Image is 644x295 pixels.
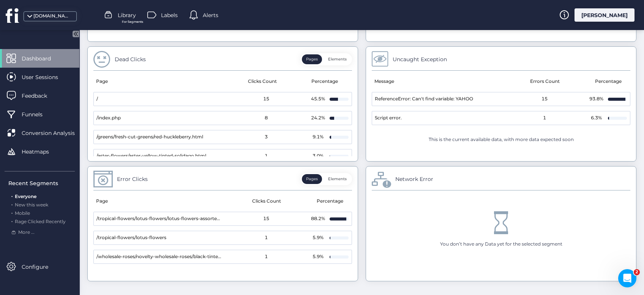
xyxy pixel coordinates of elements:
[118,11,136,19] span: Library
[37,10,71,17] p: Active 5h ago
[589,71,630,92] mat-header-cell: Percentage
[6,221,145,234] textarea: Message…
[15,210,30,216] span: Mobile
[93,190,223,212] mat-header-cell: Page
[22,92,58,100] span: Feedback
[311,215,326,222] div: 88.2%
[5,3,19,17] button: go back
[6,204,146,227] div: Sandra says…
[311,95,326,103] div: 45.5%
[6,109,146,127] div: Hamed says…
[618,269,636,287] iframe: Intercom live chat
[133,3,147,17] div: Close
[96,215,223,222] span: /tropical-flowers/lotus-flowers/lotus-flowers-assorted.html
[6,127,146,165] div: Hamed says…
[12,237,18,243] button: Emoji picker
[36,236,42,243] button: Upload attachment
[93,71,220,92] mat-header-cell: Page
[22,263,60,271] span: Configure
[117,175,148,183] div: Error Clicks
[220,71,305,92] mat-header-cell: Clicks Count
[265,133,268,141] span: 3
[11,209,13,216] span: .
[48,236,54,243] button: Start recording
[22,129,86,137] span: Conversion Analysis
[35,111,43,118] img: Profile image for Hamed
[324,174,351,184] button: Elements
[311,114,326,122] div: 24.2%
[311,253,326,260] div: 5.9%
[18,229,35,236] span: More ...
[115,55,146,63] div: Dead Clicks
[311,152,326,160] div: 3.0%
[263,95,269,103] span: 15
[22,4,34,16] img: Profile image for Hamed
[223,190,311,212] mat-header-cell: Clicks Count
[119,3,133,17] button: Home
[15,202,48,208] span: New this week
[11,217,13,224] span: .
[589,114,604,122] div: 6.3%
[45,111,117,118] div: joined the conversation
[302,174,322,184] button: Pages
[310,190,352,212] mat-header-cell: Percentage
[33,13,71,20] div: [DOMAIN_NAME]
[22,147,60,156] span: Heatmaps
[96,253,223,260] span: /wholesale-roses/novelty-wholesale-roses/black-tinted-roses.html
[161,11,178,19] span: Labels
[311,234,326,241] div: 5.9%
[375,95,473,103] span: ReferenceError: Can't find variable: YAHOO
[203,11,218,19] span: Alerts
[96,114,121,122] span: /index.php
[393,55,447,63] div: Uncaught Exception
[96,234,166,241] span: /tropical-flowers/lotus-flowers
[33,169,140,199] div: thanks, all the error clicks comes with this console issue. This comes from your plugin, most pro...
[589,95,604,103] div: 93.8%
[22,73,69,81] span: User Sessions
[8,179,75,187] div: Recent Segments
[24,236,30,243] button: Gif picker
[265,114,268,122] span: 8
[543,114,546,122] span: 1
[122,19,143,24] span: For Segments
[324,54,351,64] button: Elements
[12,132,118,154] div: Hi [PERSON_NAME], yes noted. We will investigate and resolve it. Once done you will be notified.
[27,165,146,203] div: thanks, all the error clicks comes with this console issue. This comes from your plugin, most pro...
[130,234,142,246] button: Send a message…
[37,4,58,10] h1: Hamed
[311,133,326,141] div: 9.1%
[541,95,548,103] span: 15
[263,215,269,222] span: 15
[375,114,402,122] span: Script error.
[15,193,36,199] span: Everyone
[302,54,322,64] button: Pages
[15,219,66,224] span: Rage Clicked Recently
[265,253,268,260] span: 1
[265,152,268,160] span: 1
[634,269,640,275] span: 2
[96,133,203,141] span: /greens/fresh-cut-greens/red-huckleberry.html
[395,175,433,183] div: Network Error
[22,54,62,63] span: Dashboard
[429,136,574,143] div: This is the current available data, with more data expected soon
[501,71,589,92] mat-header-cell: Errors Count
[440,241,562,248] div: You don’t have any Data yet for the selected segment
[6,165,146,204] div: Sandra says…
[96,152,206,160] span: /aster-flowers/aster-yellow-tinted-solidago.html
[265,234,268,241] span: 1
[11,200,13,208] span: .
[372,71,501,92] mat-header-cell: Message
[96,95,98,103] span: /
[305,71,347,92] mat-header-cell: Percentage
[6,127,125,159] div: Hi [PERSON_NAME], yes noted. We will investigate and resolve it. Once done you will be notified.
[37,209,140,216] div: we need this fix from your end, thanks
[45,112,63,117] b: Hamed
[575,8,635,22] div: [PERSON_NAME]
[31,204,146,221] div: we need this fix from your end, thanks
[11,192,13,199] span: .
[22,110,54,119] span: Funnels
